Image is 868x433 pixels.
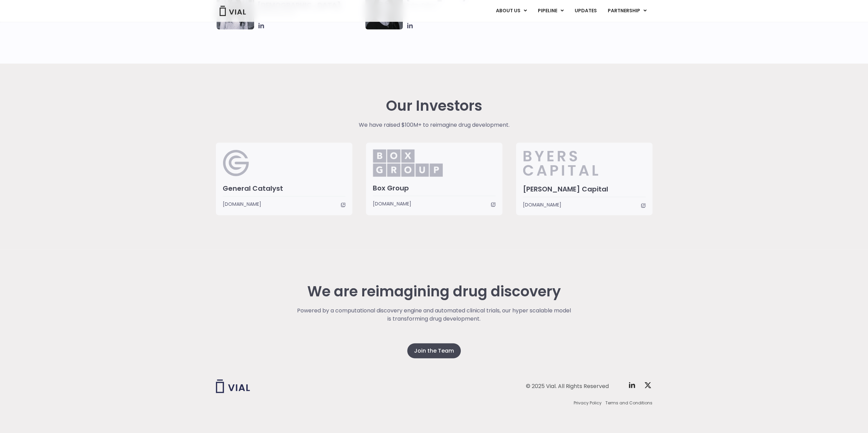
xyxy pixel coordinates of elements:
img: Vial logo wih "Vial" spelled out [216,380,250,393]
span: [DOMAIN_NAME] [373,200,411,207]
h2: We are reimagining drug discovery [296,283,572,300]
p: Powered by a computational discovery engine and automated clinical trials, our hyper scalable mod... [296,307,572,323]
h3: [PERSON_NAME] Capital [523,185,646,194]
a: PARTNERSHIPMenu Toggle [602,5,652,17]
span: Join the Team [414,347,454,355]
a: Join the Team [407,343,461,358]
span: [DOMAIN_NAME] [523,201,561,208]
img: General Catalyst Logo [223,150,250,177]
a: [DOMAIN_NAME] [373,200,496,207]
img: Byers_Capital.svg [523,150,626,177]
h3: General Catalyst [223,184,345,193]
img: Box_Group.png [373,150,443,177]
span: [DOMAIN_NAME] [223,200,261,208]
a: ABOUT USMenu Toggle [490,5,532,17]
div: © 2025 Vial. All Rights Reserved [526,383,609,390]
img: Vial Logo [219,6,246,16]
a: [DOMAIN_NAME] [523,201,646,208]
a: PIPELINEMenu Toggle [532,5,569,17]
a: UPDATES [569,5,602,17]
h2: Our Investors [386,98,482,114]
p: We have raised $100M+ to reimagine drug development. [315,121,553,129]
a: Privacy Policy [574,400,602,406]
h3: Box Group [373,184,496,192]
a: Terms and Conditions [605,400,652,406]
a: [DOMAIN_NAME] [223,200,345,208]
